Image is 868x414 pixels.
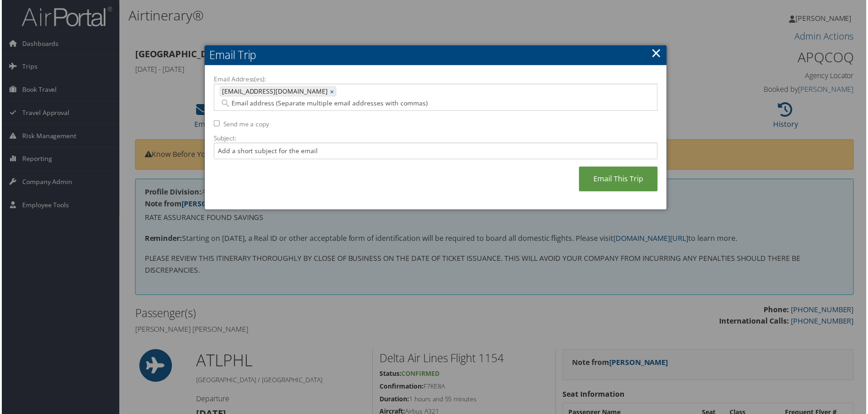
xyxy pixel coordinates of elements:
h2: Email Trip [204,45,668,65]
a: × [652,44,663,62]
span: [EMAIL_ADDRESS][DOMAIN_NAME] [219,87,327,96]
a: × [330,87,335,96]
input: Email address (Separate multiple email addresses with commas) [219,99,557,108]
label: Send me a copy [222,120,269,129]
a: Email This Trip [580,167,659,192]
label: Email Address(es): [213,75,659,84]
label: Subject: [213,134,659,143]
input: Add a short subject for the email [213,143,659,160]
